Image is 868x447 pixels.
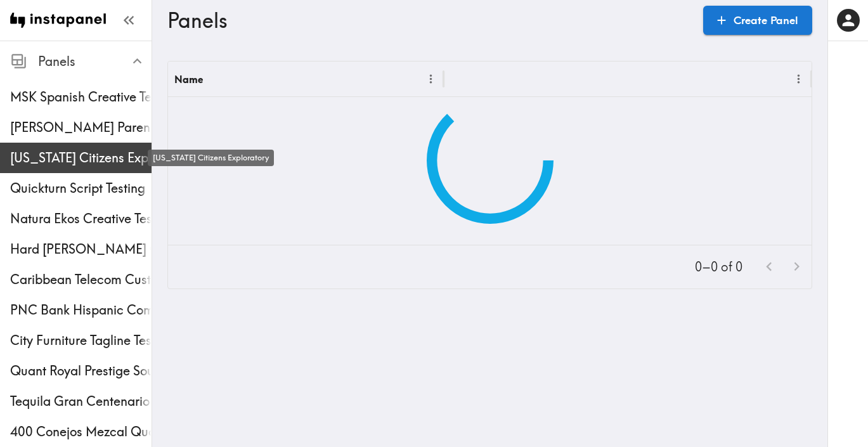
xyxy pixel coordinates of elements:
span: Quant Royal Prestige Soundtrack Creative Testing [10,362,152,380]
span: Natura Ekos Creative Testing [10,210,152,228]
button: Sort [451,69,471,89]
span: Panels [38,53,152,70]
span: City Furniture Tagline Testing [10,332,152,349]
a: Create Panel [703,6,812,35]
button: Menu [421,69,441,89]
div: Carter's Parental Creative Testing [10,119,152,136]
div: Hard Seltzer Quant Concept Testing [10,240,152,258]
div: [US_STATE] Citizens Exploratory [148,150,274,166]
span: MSK Spanish Creative Testing [10,88,152,106]
span: Hard [PERSON_NAME] Quant Concept Testing [10,240,152,258]
span: Tequila Gran Centenario Quant Concept Testing [10,392,152,410]
button: Sort [204,69,224,89]
span: [PERSON_NAME] Parental Creative Testing [10,119,152,136]
p: 0–0 of 0 [695,258,742,276]
span: 400 Conejos Mezcal Quant Concept Testing [10,423,152,441]
span: [US_STATE] Citizens Exploratory [10,149,152,167]
h3: Panels [167,8,693,32]
div: Name [174,73,203,86]
button: Menu [789,69,808,89]
div: New York Citizens Exploratory [10,149,152,167]
span: Quickturn Script Testing [10,179,152,197]
span: PNC Bank Hispanic Commercial Creative Testing: Phase 3 [10,301,152,319]
span: Caribbean Telecom Customer Ethnography [10,271,152,288]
